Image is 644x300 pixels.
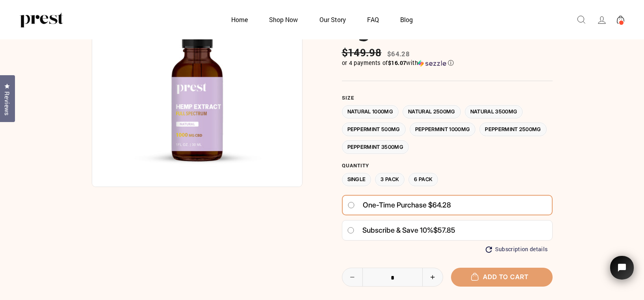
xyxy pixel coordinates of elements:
a: Shop Now [259,12,308,27]
span: $64.28 [387,49,410,58]
ul: Primary [221,12,423,27]
label: 3 Pack [375,173,405,187]
button: Subscription details [486,246,548,253]
span: Add to cart [475,273,529,281]
label: Single [342,173,371,187]
label: Peppermint 500MG [342,122,406,136]
img: Sezzle [418,60,446,67]
span: Subscription details [495,246,548,253]
input: One-time purchase $64.28 [347,202,355,208]
div: or 4 payments of$16.07withSezzle Click to learn more about Sezzle [342,59,553,67]
span: Subscribe & save 10% [362,226,433,234]
button: Add to cart [451,268,553,286]
a: FAQ [357,12,389,27]
h1: CBD HEMP OIL 1 Ingredient [342,5,553,41]
div: or 4 payments of with [342,59,553,67]
span: $149.98 [342,46,384,59]
label: 6 Pack [408,173,438,187]
input: quantity [342,268,443,287]
label: Peppermint 3500MG [342,140,409,154]
a: Our Story [310,12,356,27]
span: $57.85 [433,226,455,234]
button: Increase item quantity by one [422,268,443,286]
img: PREST ORGANICS [20,12,63,28]
label: Natural 1000MG [342,105,399,119]
span: $16.07 [388,59,406,67]
label: Peppermint 2500MG [479,122,547,136]
a: Blog [390,12,423,27]
label: Natural 3500MG [465,105,523,119]
span: Reviews [2,91,12,116]
label: Natural 2500MG [403,105,461,119]
label: Quantity [342,163,553,169]
input: Subscribe & save 10%$57.85 [347,227,354,233]
button: Reduce item quantity by one [342,268,363,286]
a: Home [221,12,258,27]
label: Peppermint 1000MG [410,122,476,136]
iframe: Tidio Chat [600,245,644,300]
span: One-time purchase $64.28 [363,198,451,212]
label: Size [342,95,553,101]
